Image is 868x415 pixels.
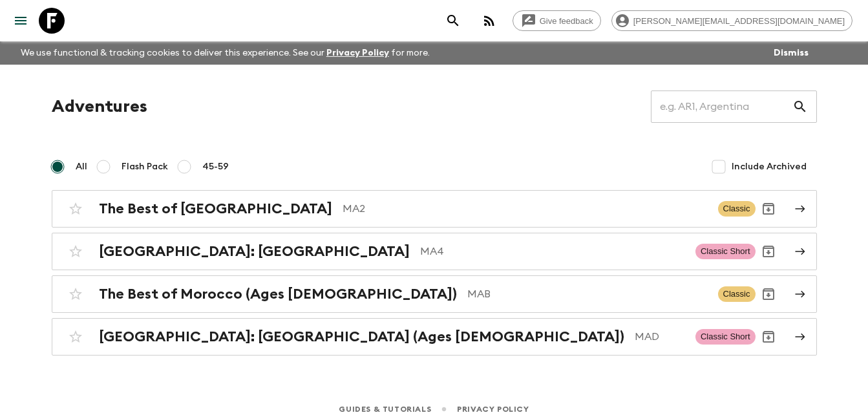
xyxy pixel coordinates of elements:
button: Archive [756,196,781,222]
button: search adventures [440,8,466,34]
span: Classic [718,286,756,302]
span: Classic [718,201,756,217]
span: 45-59 [202,160,229,173]
span: Classic Short [695,244,756,259]
h2: The Best of Morocco (Ages [DEMOGRAPHIC_DATA]) [99,286,457,303]
button: Archive [756,281,781,307]
a: [GEOGRAPHIC_DATA]: [GEOGRAPHIC_DATA] (Ages [DEMOGRAPHIC_DATA])MADClassic ShortArchive [52,318,817,356]
p: MA4 [420,244,685,259]
span: Include Archived [732,160,807,173]
button: Archive [756,239,781,264]
a: Privacy Policy [326,48,389,58]
p: MA2 [343,201,708,217]
h2: [GEOGRAPHIC_DATA]: [GEOGRAPHIC_DATA] (Ages [DEMOGRAPHIC_DATA]) [99,328,624,345]
span: [PERSON_NAME][EMAIL_ADDRESS][DOMAIN_NAME] [626,16,852,26]
a: [GEOGRAPHIC_DATA]: [GEOGRAPHIC_DATA]MA4Classic ShortArchive [52,233,817,270]
p: We use functional & tracking cookies to deliver this experience. See our for more. [16,41,435,65]
h1: Adventures [52,94,147,120]
span: All [76,160,87,173]
div: [PERSON_NAME][EMAIL_ADDRESS][DOMAIN_NAME] [611,10,852,31]
a: Give feedback [513,10,601,31]
h2: The Best of [GEOGRAPHIC_DATA] [99,200,332,217]
p: MAD [635,329,685,345]
span: Classic Short [695,329,756,345]
span: Flash Pack [122,160,168,173]
span: Give feedback [533,16,600,26]
a: The Best of [GEOGRAPHIC_DATA]MA2ClassicArchive [52,190,817,228]
button: Archive [756,324,781,350]
button: Dismiss [770,44,812,62]
input: e.g. AR1, Argentina [651,89,792,125]
a: The Best of Morocco (Ages [DEMOGRAPHIC_DATA])MABClassicArchive [52,275,817,313]
h2: [GEOGRAPHIC_DATA]: [GEOGRAPHIC_DATA] [99,243,410,260]
button: menu [8,8,34,34]
p: MAB [467,286,708,302]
